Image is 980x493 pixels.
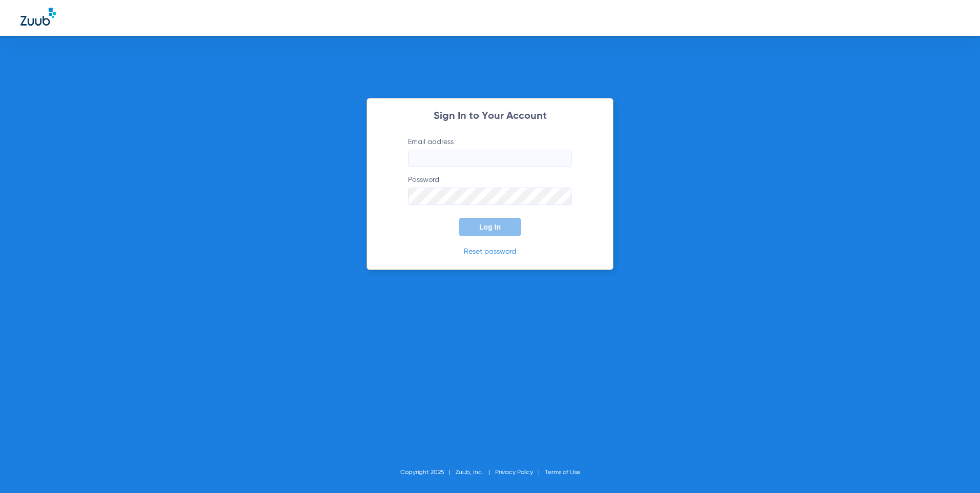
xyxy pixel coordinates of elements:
[408,188,572,205] input: Password
[495,469,533,476] a: Privacy Policy
[464,248,516,255] a: Reset password
[479,223,501,231] span: Log In
[408,150,572,167] input: Email address
[456,467,495,478] li: Zuub, Inc.
[408,175,572,205] label: Password
[21,8,56,26] img: Zuub Logo
[408,137,572,167] label: Email address
[545,469,580,476] a: Terms of Use
[459,218,521,236] button: Log In
[393,111,587,121] h2: Sign In to Your Account
[400,467,456,478] li: Copyright 2025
